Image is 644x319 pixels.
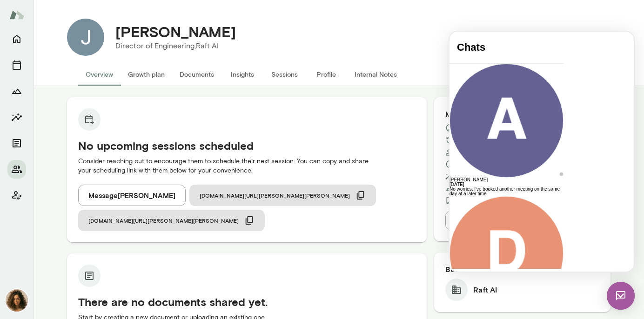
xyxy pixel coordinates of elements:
h5: No upcoming sessions scheduled [78,138,416,153]
p: Director of Engineering, Raft AI [115,40,236,52]
button: Documents [172,63,221,86]
button: Profile [305,63,347,86]
button: Overview [78,63,121,86]
button: Growth plan [121,63,172,86]
h6: Member Details [445,108,599,120]
h4: Chats [7,10,107,22]
h5: There are no documents shared yet. [78,294,416,309]
button: Sessions [263,63,305,86]
img: Najla Elmachtoub [6,289,28,312]
h6: Business Plan [445,264,599,275]
h6: Raft AI [473,284,497,295]
button: Documents [7,134,26,153]
button: Insights [7,108,26,126]
h4: [PERSON_NAME] [115,23,236,40]
button: Insights [221,63,263,86]
button: Home [7,30,26,48]
img: Jack Taylor [67,19,104,56]
span: [DOMAIN_NAME][URL][PERSON_NAME][PERSON_NAME] [88,217,239,224]
button: Message[PERSON_NAME] [78,185,186,206]
button: Internal Notes [347,63,404,86]
span: [DOMAIN_NAME][URL][PERSON_NAME][PERSON_NAME] [200,192,350,199]
button: [DOMAIN_NAME][URL][PERSON_NAME][PERSON_NAME] [189,185,376,206]
button: Client app [7,186,26,205]
p: Consider reaching out to encourage them to schedule their next session. You can copy and share yo... [78,157,416,175]
button: Sessions [7,56,26,74]
button: [DOMAIN_NAME][URL][PERSON_NAME][PERSON_NAME] [78,210,265,231]
img: Mento [9,6,24,24]
button: Growth Plan [7,82,26,100]
button: Members [7,160,26,179]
